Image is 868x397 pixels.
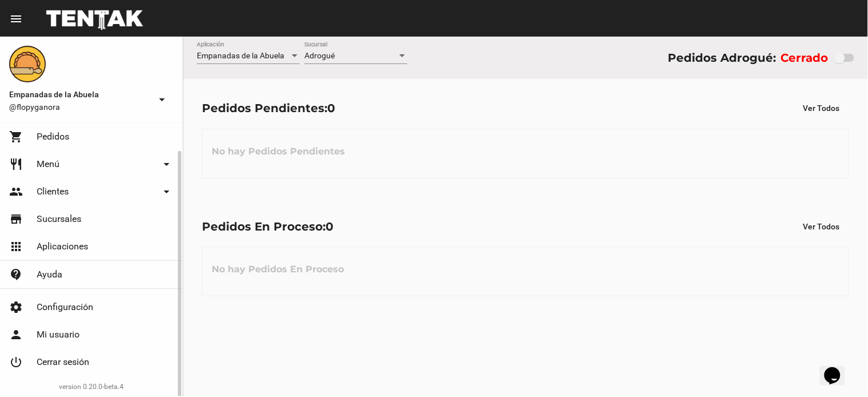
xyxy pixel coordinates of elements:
span: Adrogué [304,51,335,60]
img: f0136945-ed32-4f7c-91e3-a375bc4bb2c5.png [9,46,46,82]
mat-icon: settings [9,300,23,314]
mat-icon: arrow_drop_down [160,185,173,199]
mat-icon: store [9,212,23,226]
div: Pedidos Pendientes: [202,99,335,117]
mat-icon: menu [9,12,23,26]
span: Ayuda [37,269,62,280]
span: Empanadas de la Abuela [197,51,284,60]
mat-icon: arrow_drop_down [160,157,173,171]
mat-icon: person [9,328,23,342]
span: Aplicaciones [37,241,88,252]
div: Pedidos En Proceso: [202,217,334,236]
label: Cerrado [781,49,829,67]
mat-icon: people [9,185,23,199]
span: Menú [37,158,60,170]
span: @flopyganora [9,101,150,113]
h3: No hay Pedidos En Proceso [203,252,353,287]
mat-icon: shopping_cart [9,130,23,144]
span: Sucursales [37,213,81,225]
button: Ver Todos [794,216,849,237]
span: Cerrar sesión [37,356,89,368]
mat-icon: apps [9,240,23,253]
button: Ver Todos [794,98,849,118]
span: 0 [327,101,335,115]
span: Configuración [37,301,93,313]
mat-icon: power_settings_new [9,355,23,369]
span: Ver Todos [803,104,840,113]
mat-icon: arrow_drop_down [155,93,169,106]
span: Clientes [37,186,69,197]
span: Mi usuario [37,329,80,340]
h3: No hay Pedidos Pendientes [203,134,354,169]
div: Pedidos Adrogué: [668,49,776,67]
div: version 0.20.0-beta.4 [9,381,173,392]
span: 0 [326,220,334,233]
span: Ver Todos [803,222,840,231]
mat-icon: contact_support [9,268,23,281]
iframe: chat widget [820,351,857,386]
span: Empanadas de la Abuela [9,88,150,101]
mat-icon: restaurant [9,157,23,171]
span: Pedidos [37,131,69,142]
